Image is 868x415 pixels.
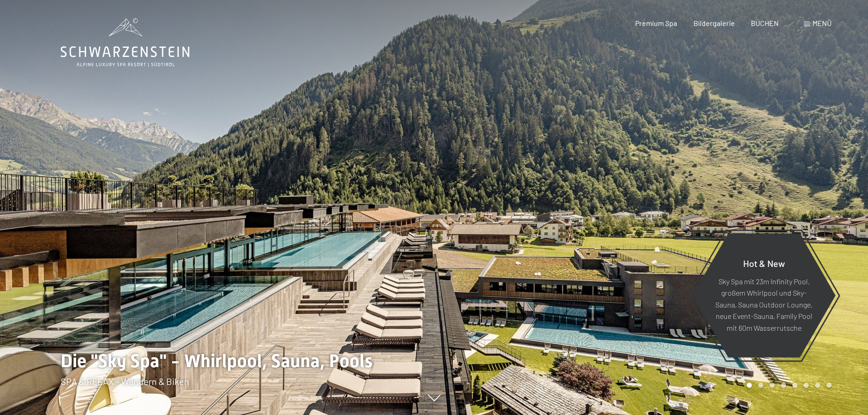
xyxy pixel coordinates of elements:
div: Carousel Page 8 [827,383,832,388]
p: Sky Spa mit 23m Infinity Pool, großem Whirlpool und Sky-Sauna, Sauna Outdoor Lounge, neue Event-S... [714,275,813,333]
div: Carousel Page 7 [815,383,820,388]
div: Carousel Page 6 [804,383,809,388]
div: Carousel Page 1 (Current Slide) [747,383,752,388]
div: Carousel Page 5 [792,383,797,388]
span: Hot & New [743,257,785,268]
div: Carousel Pagination [744,383,832,388]
div: Carousel Page 3 [770,383,775,388]
a: Hot & New Sky Spa mit 23m Infinity Pool, großem Whirlpool und Sky-Sauna, Sauna Outdoor Lounge, ne... [692,233,836,358]
a: BUCHEN [751,19,779,27]
div: Carousel Page 2 [758,383,763,388]
a: Bildergalerie [693,19,735,27]
span: Menü [812,19,832,27]
a: Premium Spa [635,19,677,27]
div: Carousel Page 4 [781,383,786,388]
